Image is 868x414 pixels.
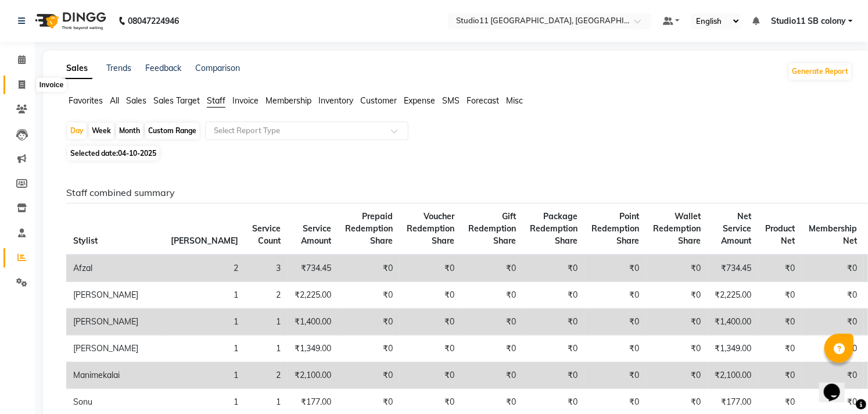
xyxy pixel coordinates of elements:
[145,123,199,139] div: Custom Range
[523,309,584,336] td: ₹0
[468,211,516,246] span: Gift Redemption Share
[245,255,288,282] td: 3
[653,211,701,246] span: Wallet Redemption Share
[758,255,802,282] td: ₹0
[288,309,338,336] td: ₹1,400.00
[802,362,864,389] td: ₹0
[195,63,240,73] a: Comparison
[708,255,758,282] td: ₹734.45
[338,309,400,336] td: ₹0
[252,223,281,246] span: Service Count
[646,362,708,389] td: ₹0
[118,149,156,158] span: 04-10-2025
[73,235,98,246] span: Stylist
[802,336,864,362] td: ₹0
[530,211,578,246] span: Package Redemption Share
[126,95,146,106] span: Sales
[584,336,646,362] td: ₹0
[591,211,639,246] span: Point Redemption Share
[164,255,245,282] td: 2
[461,255,523,282] td: ₹0
[789,63,851,80] button: Generate Report
[164,282,245,309] td: 1
[584,255,646,282] td: ₹0
[461,362,523,389] td: ₹0
[467,95,499,106] span: Forecast
[232,95,259,106] span: Invoice
[771,15,846,27] span: Studio11 SB colony
[461,282,523,309] td: ₹0
[646,255,708,282] td: ₹0
[288,282,338,309] td: ₹2,225.00
[171,235,238,246] span: [PERSON_NAME]
[646,336,708,362] td: ₹0
[288,255,338,282] td: ₹734.45
[69,95,103,106] span: Favorites
[765,223,795,246] span: Product Net
[37,78,66,92] div: Invoice
[318,95,353,106] span: Inventory
[584,282,646,309] td: ₹0
[288,336,338,362] td: ₹1,349.00
[338,255,400,282] td: ₹0
[153,95,200,106] span: Sales Target
[62,58,92,79] a: Sales
[67,123,87,139] div: Day
[708,282,758,309] td: ₹2,225.00
[523,282,584,309] td: ₹0
[266,95,311,106] span: Membership
[442,95,460,106] span: SMS
[116,123,143,139] div: Month
[164,362,245,389] td: 1
[207,95,225,106] span: Staff
[708,309,758,336] td: ₹1,400.00
[338,362,400,389] td: ₹0
[164,336,245,362] td: 1
[66,309,164,336] td: [PERSON_NAME]
[66,187,843,198] h6: Staff combined summary
[400,255,461,282] td: ₹0
[400,282,461,309] td: ₹0
[245,309,288,336] td: 1
[128,5,179,37] b: 08047224946
[67,146,159,160] span: Selected date:
[301,223,331,246] span: Service Amount
[758,362,802,389] td: ₹0
[758,309,802,336] td: ₹0
[400,336,461,362] td: ₹0
[708,362,758,389] td: ₹2,100.00
[461,309,523,336] td: ₹0
[360,95,397,106] span: Customer
[584,362,646,389] td: ₹0
[110,95,119,106] span: All
[708,336,758,362] td: ₹1,349.00
[461,336,523,362] td: ₹0
[338,336,400,362] td: ₹0
[106,63,131,73] a: Trends
[721,211,751,246] span: Net Service Amount
[523,255,584,282] td: ₹0
[523,362,584,389] td: ₹0
[66,336,164,362] td: [PERSON_NAME]
[758,282,802,309] td: ₹0
[66,282,164,309] td: [PERSON_NAME]
[245,282,288,309] td: 2
[338,282,400,309] td: ₹0
[400,309,461,336] td: ₹0
[30,5,109,37] img: logo
[245,336,288,362] td: 1
[523,336,584,362] td: ₹0
[164,309,245,336] td: 1
[819,367,856,402] iframe: chat widget
[288,362,338,389] td: ₹2,100.00
[584,309,646,336] td: ₹0
[802,309,864,336] td: ₹0
[506,95,523,106] span: Misc
[245,362,288,389] td: 2
[646,309,708,336] td: ₹0
[758,336,802,362] td: ₹0
[404,95,435,106] span: Expense
[89,123,114,139] div: Week
[345,211,393,246] span: Prepaid Redemption Share
[802,255,864,282] td: ₹0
